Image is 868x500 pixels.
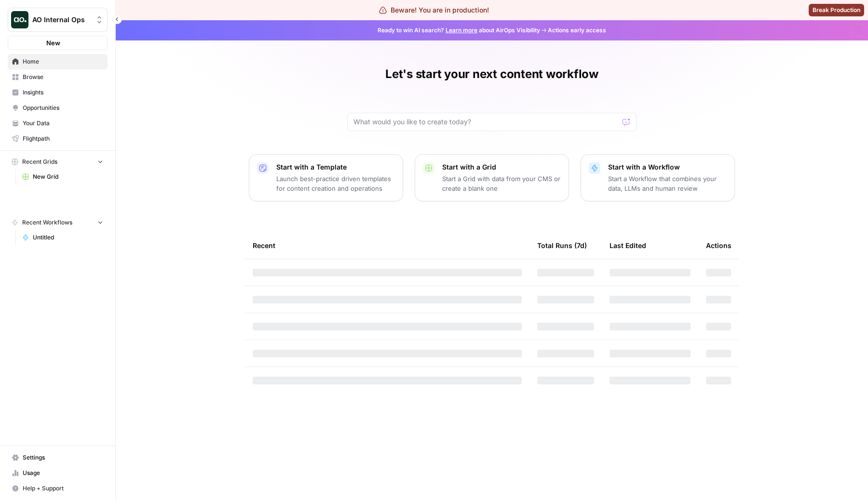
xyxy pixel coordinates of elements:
[23,104,103,112] span: Opportunities
[23,134,103,143] span: Flightpath
[8,450,108,465] a: Settings
[608,162,727,172] p: Start with a Workflow
[23,484,103,493] span: Help + Support
[8,69,108,85] a: Browse
[33,233,103,242] span: Untitled
[8,131,108,146] a: Flightpath
[253,232,522,259] div: Recent
[32,15,91,25] span: AO Internal Ops
[706,232,732,259] div: Actions
[415,154,569,201] button: Start with a GridStart a Grid with data from your CMS or create a blank one
[11,11,28,28] img: AO Internal Ops Logo
[18,230,108,245] a: Untitled
[23,88,103,97] span: Insights
[22,218,72,227] span: Recent Workflows
[8,116,108,131] a: Your Data
[23,73,103,81] span: Browse
[23,57,103,66] span: Home
[442,162,561,172] p: Start with a Grid
[8,155,108,169] button: Recent Grids
[8,8,108,32] button: Workspace: AO Internal Ops
[8,100,108,116] a: Opportunities
[442,174,561,193] p: Start a Grid with data from your CMS or create a blank one
[379,5,489,15] div: Beware! You are in production!
[23,119,103,128] span: Your Data
[18,169,108,184] a: New Grid
[33,172,103,181] span: New Grid
[548,26,606,35] span: Actions early access
[608,174,727,193] p: Start a Workflow that combines your data, LLMs and human review
[23,453,103,462] span: Settings
[249,154,403,201] button: Start with a TemplateLaunch best-practice driven templates for content creation and operations
[276,162,395,172] p: Start with a Template
[610,232,646,259] div: Last Edited
[8,215,108,230] button: Recent Workflows
[446,26,477,34] a: Learn more
[46,38,60,48] span: New
[353,117,619,127] input: What would you like to create today?
[813,6,860,14] span: Break Production
[8,481,108,496] button: Help + Support
[22,158,57,166] span: Recent Grids
[537,232,587,259] div: Total Runs (7d)
[276,174,395,193] p: Launch best-practice driven templates for content creation and operations
[8,36,108,50] button: New
[23,469,103,477] span: Usage
[8,465,108,481] a: Usage
[581,154,735,201] button: Start with a WorkflowStart a Workflow that combines your data, LLMs and human review
[8,85,108,100] a: Insights
[385,66,598,82] h1: Let's start your next content workflow
[809,4,864,16] button: Break Production
[378,26,540,35] span: Ready to win AI search? about AirOps Visibility
[8,54,108,69] a: Home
